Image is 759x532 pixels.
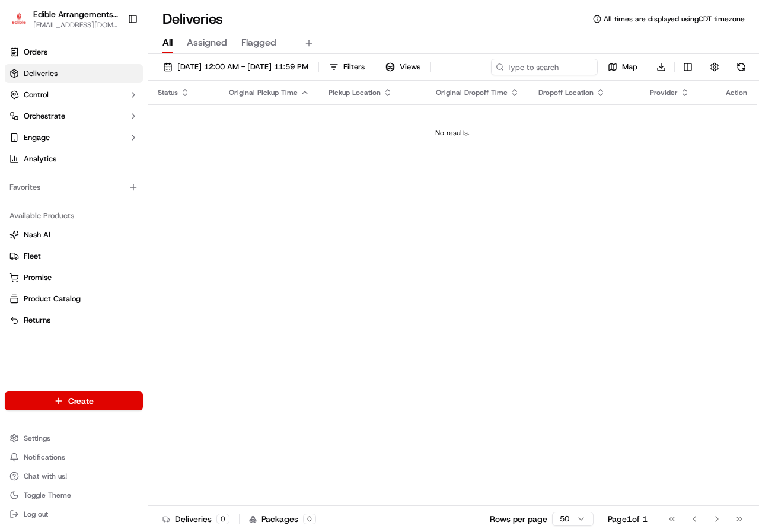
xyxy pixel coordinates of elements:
span: Map [622,62,637,72]
div: Action [726,88,747,97]
button: Promise [5,268,143,287]
button: Filters [324,59,370,75]
span: Provider [650,88,678,97]
button: Returns [5,311,143,330]
span: Original Pickup Time [229,88,298,97]
button: Edible Arrangements - [GEOGRAPHIC_DATA], [GEOGRAPHIC_DATA] [33,8,118,20]
a: Returns [9,315,138,326]
span: Returns [24,315,50,326]
button: Toggle Theme [5,487,143,504]
span: Engage [24,132,50,143]
button: [DATE] 12:00 AM - [DATE] 11:59 PM [158,59,314,75]
span: Orders [24,47,47,58]
button: Nash AI [5,225,143,244]
span: All times are displayed using CDT timezone [604,14,745,24]
span: Filters [343,62,365,72]
span: Chat with us! [24,472,67,481]
span: Fleet [24,251,41,262]
a: Analytics [5,149,143,168]
button: Map [602,59,643,75]
span: Pickup Location [329,88,381,97]
button: Settings [5,430,143,447]
div: Page 1 of 1 [608,513,648,525]
span: Toggle Theme [24,490,71,500]
span: Promise [24,272,52,283]
button: Orchestrate [5,107,143,126]
button: Create [5,391,143,410]
span: Create [68,395,94,407]
p: Rows per page [490,513,547,525]
button: Edible Arrangements - Austin, TXEdible Arrangements - [GEOGRAPHIC_DATA], [GEOGRAPHIC_DATA][EMAIL_... [5,5,123,33]
a: Promise [9,272,138,283]
span: Analytics [24,154,56,164]
a: Fleet [9,251,138,262]
span: Views [400,62,420,72]
div: 0 [216,514,229,524]
span: Control [24,90,49,100]
a: Product Catalog [9,294,138,304]
span: Deliveries [24,68,58,79]
button: Fleet [5,247,143,266]
div: 0 [303,514,316,524]
span: [DATE] 12:00 AM - [DATE] 11:59 PM [177,62,308,72]
div: Deliveries [162,513,229,525]
button: Engage [5,128,143,147]
div: Packages [249,513,316,525]
span: Notifications [24,453,65,462]
div: Favorites [5,178,143,197]
img: Edible Arrangements - Austin, TX [9,11,28,28]
span: Product Catalog [24,294,81,304]
span: All [162,36,173,50]
h1: Deliveries [162,9,223,28]
button: Refresh [733,59,750,75]
div: No results. [153,128,752,138]
span: Flagged [241,36,276,50]
a: Nash AI [9,230,138,240]
span: Nash AI [24,230,50,240]
span: Orchestrate [24,111,65,122]
a: Deliveries [5,64,143,83]
button: Chat with us! [5,468,143,485]
div: Available Products [5,206,143,225]
input: Type to search [491,59,598,75]
span: Original Dropoff Time [436,88,508,97]
span: Dropoff Location [538,88,594,97]
span: Settings [24,434,50,443]
button: Notifications [5,449,143,466]
span: Log out [24,509,48,519]
a: Orders [5,43,143,62]
span: Status [158,88,178,97]
button: Views [380,59,426,75]
button: Product Catalog [5,289,143,308]
button: [EMAIL_ADDRESS][DOMAIN_NAME] [33,20,118,30]
button: Log out [5,506,143,523]
button: Control [5,85,143,104]
span: Assigned [187,36,227,50]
